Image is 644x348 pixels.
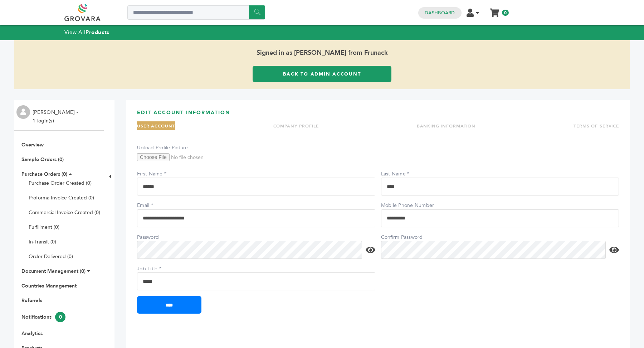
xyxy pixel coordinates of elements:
a: Purchase Orders (0) [21,171,67,178]
a: Document Management (0) [21,268,86,275]
a: View AllProducts [64,29,109,36]
a: In-Transit (0) [29,238,56,245]
label: First Name [137,170,187,178]
a: Back to Admin Account [253,66,391,82]
a: Countries Management [21,282,77,289]
a: Sample Orders (0) [21,156,64,163]
h3: EDIT ACCOUNT INFORMATION [137,109,619,122]
strong: Products [86,29,109,36]
a: Order Delivered (0) [29,253,73,260]
a: Proforma Invoice Created (0) [29,194,94,201]
span: 0 [55,312,65,322]
input: Search a product or brand... [127,5,265,20]
label: Confirm Password [381,234,431,241]
a: My Cart [491,6,499,14]
label: Job Title [137,265,187,272]
a: Referrals [21,297,42,304]
span: Signed in as [PERSON_NAME] from Frunack [14,40,630,66]
span: 0 [502,10,509,16]
li: [PERSON_NAME] - 1 login(s) [33,108,80,125]
a: USER ACCOUNT [137,123,175,129]
a: BANKING INFORMATION [417,123,475,129]
a: Overview [21,141,44,148]
img: profile.png [16,105,30,119]
label: Upload Profile Picture [137,144,188,151]
label: Password [137,234,187,241]
a: Purchase Order Created (0) [29,180,92,187]
a: Dashboard [425,10,455,16]
a: Notifications0 [21,314,65,320]
a: COMPANY PROFILE [273,123,319,129]
label: Last Name [381,170,431,178]
a: Fulfillment (0) [29,224,59,231]
label: Mobile Phone Number [381,202,434,209]
label: Email [137,202,187,209]
a: Analytics [21,330,43,337]
a: TERMS OF SERVICE [574,123,619,129]
a: Commercial Invoice Created (0) [29,209,100,216]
